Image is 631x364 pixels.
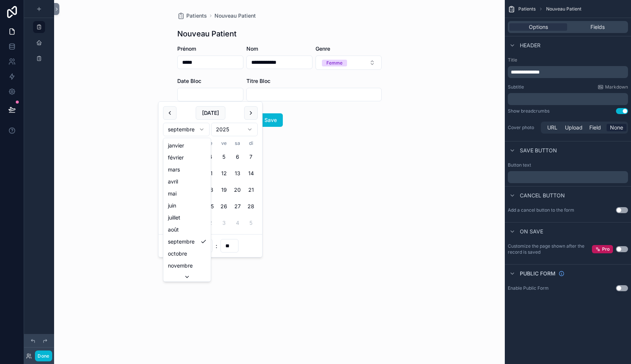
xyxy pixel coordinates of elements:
span: juillet [168,214,180,221]
span: mars [168,166,180,173]
span: octobre [168,250,187,257]
span: janvier [168,142,184,149]
span: novembre [168,262,193,269]
span: février [168,154,184,161]
span: juin [168,202,176,209]
span: septembre [168,238,195,245]
span: août [168,226,179,233]
span: mai [168,190,177,197]
span: avril [168,178,178,185]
